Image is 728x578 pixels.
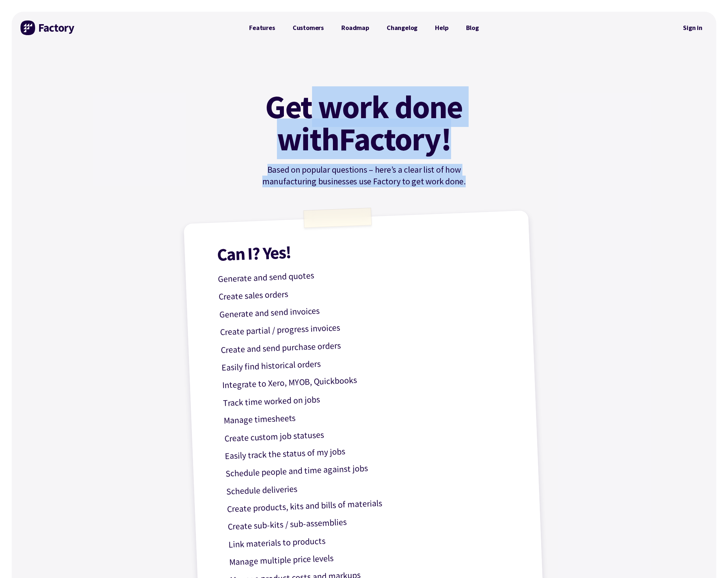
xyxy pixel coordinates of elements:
p: Track time worked on jobs [223,384,515,410]
img: Factory [20,20,75,35]
p: Based on popular questions – here’s a clear list of how manufacturing businesses use Factory to g... [240,164,488,187]
mark: Factory! [339,123,451,155]
nav: Secondary Navigation [678,19,708,36]
a: Changelog [378,20,426,35]
p: Create and send purchase orders [221,331,513,357]
p: Schedule deliveries [226,473,518,499]
p: Easily find historical orders [221,349,514,375]
nav: Primary Navigation [240,20,488,35]
p: Create products, kits and bills of materials [227,491,519,517]
p: Create partial / progress invoices [220,314,512,339]
p: Schedule people and time against jobs [225,455,518,481]
p: Create sales orders [218,278,511,304]
p: Generate and send invoices [219,296,511,322]
p: Create custom job statuses [224,420,516,446]
a: Blog [457,20,488,35]
p: Generate and send quotes [218,261,510,286]
p: Easily track the status of my jobs [225,438,517,463]
h1: Can I? Yes! [217,234,509,263]
a: Help [426,20,457,35]
p: Manage multiple price levels [229,544,521,570]
a: Sign in [678,19,708,36]
a: Roadmap [333,20,378,35]
p: Link materials to products [228,526,521,552]
a: Customers [284,20,333,35]
p: Integrate to Xero, MYOB, Quickbooks [222,367,514,393]
p: Manage timesheets [224,402,516,428]
h1: Get work done with [254,91,474,155]
a: Features [240,20,284,35]
p: Create sub-kits / sub-assemblies [228,508,520,534]
iframe: Chat Widget [600,499,728,578]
